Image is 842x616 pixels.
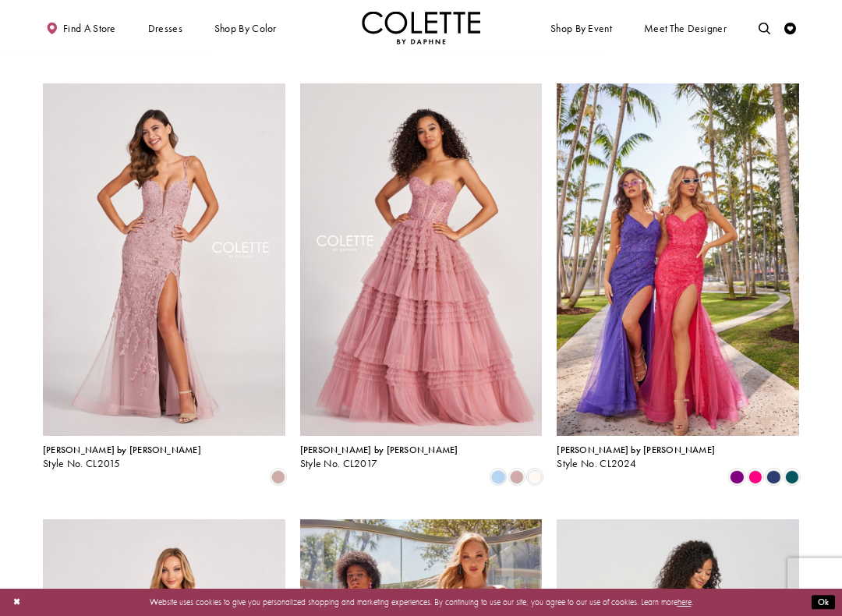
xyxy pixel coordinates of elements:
[641,12,730,44] a: Meet the designer
[300,444,458,457] span: [PERSON_NAME] by [PERSON_NAME]
[785,470,799,484] i: Spruce
[43,444,201,457] span: [PERSON_NAME] by [PERSON_NAME]
[211,12,279,44] span: Shop by color
[557,458,636,471] span: Style No. CL2024
[7,592,27,613] button: Close Dialog
[547,12,614,44] span: Shop By Event
[85,594,757,610] p: Website uses cookies to give you personalized shopping and marketing experiences. By continuing t...
[677,597,692,607] a: here
[362,12,480,44] a: Visit Home Page
[557,84,799,437] a: Visit Colette by Daphne Style No. CL2024 Page
[550,23,612,34] span: Shop By Event
[781,12,799,44] a: Check Wishlist
[214,23,277,34] span: Shop by color
[148,23,182,34] span: Dresses
[748,470,762,484] i: Hot Pink
[300,84,543,437] a: Visit Colette by Daphne Style No. CL2017 Page
[557,446,715,471] div: Colette by Daphne Style No. CL2024
[812,595,835,610] button: Submit Dialog
[644,23,727,34] span: Meet the designer
[43,84,285,437] a: Visit Colette by Daphne Style No. CL2015 Page
[300,446,458,471] div: Colette by Daphne Style No. CL2017
[755,12,773,44] a: Toggle search
[63,23,116,34] span: Find a store
[43,446,201,471] div: Colette by Daphne Style No. CL2015
[300,458,378,471] span: Style No. CL2017
[271,470,285,484] i: Dusty Rose
[145,12,186,44] span: Dresses
[362,12,480,44] img: Colette by Daphne
[43,458,121,471] span: Style No. CL2015
[557,444,715,457] span: [PERSON_NAME] by [PERSON_NAME]
[510,470,524,484] i: Dusty Rose
[43,12,119,44] a: Find a store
